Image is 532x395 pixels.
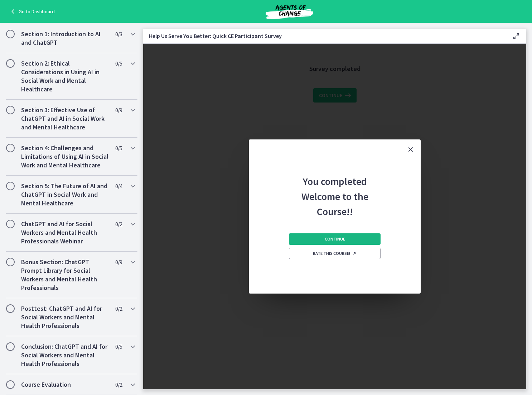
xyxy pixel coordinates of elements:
span: 0 / 9 [115,258,122,266]
span: 0 / 5 [115,59,122,68]
h3: Help Us Serve You Better: Quick CE Participant Survey [149,32,500,40]
span: 0 / 5 [115,144,122,152]
h2: Conclusion: ChatGPT and AI for Social Workers and Mental Health Professionals [21,342,108,368]
h2: Section 5: The Future of AI and ChatGPT in Social Work and Mental Healthcare [21,182,108,208]
h2: Course Evaluation [21,380,108,389]
h2: Section 3: Effective Use of ChatGPT and AI in Social Work and Mental Healthcare [21,106,108,132]
span: Continue [325,236,345,242]
a: Go to Dashboard [9,7,55,16]
span: 0 / 2 [115,380,122,389]
a: Rate this course! Opens in a new window [289,248,381,259]
h2: Bonus Section: ChatGPT Prompt Library for Social Workers and Mental Health Professionals [21,258,108,292]
span: 0 / 3 [115,30,122,38]
h2: You completed Welcome to the Course!! [287,160,382,219]
button: Continue [289,233,381,245]
h2: Section 2: Ethical Considerations in Using AI in Social Work and Mental Healthcare [21,59,108,94]
h2: Section 4: Challenges and Limitations of Using AI in Social Work and Mental Healthcare [21,144,108,170]
span: 0 / 4 [115,182,122,190]
span: 0 / 2 [115,304,122,313]
span: 0 / 9 [115,106,122,114]
span: 0 / 5 [115,342,122,351]
span: Rate this course! [313,251,357,256]
h2: ChatGPT and AI for Social Workers and Mental Health Professionals Webinar [21,220,108,246]
i: Opens in a new window [352,251,357,256]
h2: Section 1: Introduction to AI and ChatGPT [21,30,108,47]
img: Agents of Change [246,3,332,20]
span: 0 / 2 [115,220,122,228]
button: Close [401,139,421,160]
h2: Posttest: ChatGPT and AI for Social Workers and Mental Health Professionals [21,304,108,330]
